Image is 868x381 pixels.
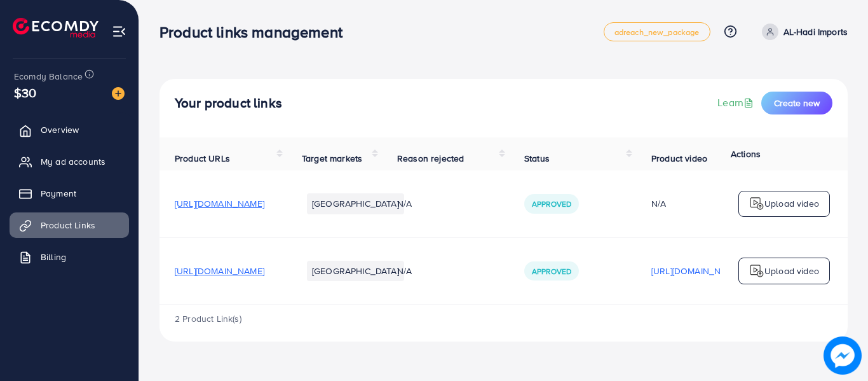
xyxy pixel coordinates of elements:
[532,266,571,277] span: Approved
[41,155,105,168] span: My ad accounts
[783,24,848,39] p: AL-Hadi Imports
[10,181,129,206] a: Payment
[651,197,741,210] div: N/A
[41,123,79,136] span: Overview
[10,212,129,238] a: Product Links
[159,23,353,41] h3: Product links management
[175,197,264,210] span: [URL][DOMAIN_NAME]
[749,196,764,211] img: logo
[41,251,66,263] span: Billing
[717,95,756,110] a: Learn
[112,87,125,100] img: image
[10,149,129,174] a: My ad accounts
[175,265,264,277] span: [URL][DOMAIN_NAME]
[731,148,761,160] span: Actions
[614,28,700,36] span: adreach_new_package
[764,196,819,211] p: Upload video
[651,152,707,165] span: Product video
[397,152,464,165] span: Reason rejected
[532,198,571,209] span: Approved
[524,152,550,165] span: Status
[10,244,129,270] a: Billing
[749,263,764,279] img: logo
[307,193,404,214] li: [GEOGRAPHIC_DATA]
[112,24,126,39] img: menu
[651,263,741,279] p: [URL][DOMAIN_NAME]
[824,336,862,375] img: image
[397,197,412,210] span: N/A
[41,219,95,232] span: Product Links
[757,24,848,40] a: AL-Hadi Imports
[175,312,241,325] span: 2 Product Link(s)
[10,117,129,142] a: Overview
[604,22,710,41] a: adreach_new_package
[302,152,362,165] span: Target markets
[307,261,404,281] li: [GEOGRAPHIC_DATA]
[764,263,819,279] p: Upload video
[761,92,832,114] button: Create new
[13,18,98,38] img: logo
[175,152,230,165] span: Product URLs
[14,83,36,102] span: $30
[774,97,820,109] span: Create new
[14,70,83,83] span: Ecomdy Balance
[397,265,412,277] span: N/A
[175,95,282,111] h4: Your product links
[41,187,76,200] span: Payment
